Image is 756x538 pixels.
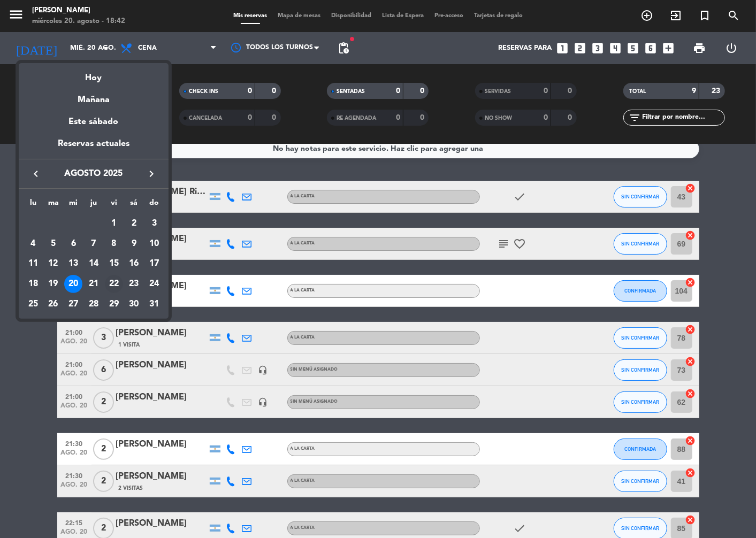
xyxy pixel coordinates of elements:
[63,234,83,254] td: 6 de agosto de 2025
[43,294,64,314] td: 26 de agosto de 2025
[105,255,123,273] div: 15
[43,274,64,294] td: 19 de agosto de 2025
[105,275,123,293] div: 22
[44,295,63,313] div: 26
[44,275,63,293] div: 19
[45,167,142,181] span: agosto 2025
[125,255,143,273] div: 16
[104,197,124,213] th: viernes
[43,254,64,274] td: 12 de agosto de 2025
[104,254,124,274] td: 15 de agosto de 2025
[23,254,43,274] td: 11 de agosto de 2025
[64,295,82,313] div: 27
[63,197,83,213] th: miércoles
[124,254,144,274] td: 16 de agosto de 2025
[83,197,104,213] th: jueves
[124,234,144,254] td: 9 de agosto de 2025
[85,295,103,313] div: 28
[124,294,144,314] td: 30 de agosto de 2025
[64,235,82,253] div: 6
[144,254,164,274] td: 17 de agosto de 2025
[125,214,143,233] div: 2
[124,197,144,213] th: sábado
[64,275,82,293] div: 20
[23,294,43,314] td: 25 de agosto de 2025
[23,213,104,234] td: AGO.
[83,294,104,314] td: 28 de agosto de 2025
[63,254,83,274] td: 13 de agosto de 2025
[145,235,163,253] div: 10
[85,255,103,273] div: 14
[24,275,42,293] div: 18
[19,85,169,107] div: Mañana
[85,275,103,293] div: 21
[104,234,124,254] td: 8 de agosto de 2025
[24,255,42,273] div: 11
[144,213,164,234] td: 3 de agosto de 2025
[104,213,124,234] td: 1 de agosto de 2025
[83,254,104,274] td: 14 de agosto de 2025
[64,255,82,273] div: 13
[23,234,43,254] td: 4 de agosto de 2025
[44,235,63,253] div: 5
[104,294,124,314] td: 29 de agosto de 2025
[43,197,64,213] th: martes
[105,235,123,253] div: 8
[125,275,143,293] div: 23
[63,294,83,314] td: 27 de agosto de 2025
[19,107,169,137] div: Este sábado
[29,167,42,180] i: keyboard_arrow_left
[145,255,163,273] div: 17
[104,274,124,294] td: 22 de agosto de 2025
[145,167,158,180] i: keyboard_arrow_right
[145,214,163,233] div: 3
[142,167,161,181] button: keyboard_arrow_right
[24,235,42,253] div: 4
[19,63,169,85] div: Hoy
[125,235,143,253] div: 9
[144,294,164,314] td: 31 de agosto de 2025
[124,274,144,294] td: 23 de agosto de 2025
[23,197,43,213] th: lunes
[63,274,83,294] td: 20 de agosto de 2025
[145,275,163,293] div: 24
[26,167,45,181] button: keyboard_arrow_left
[83,234,104,254] td: 7 de agosto de 2025
[145,295,163,313] div: 31
[105,295,123,313] div: 29
[24,295,42,313] div: 25
[105,214,123,233] div: 1
[144,274,164,294] td: 24 de agosto de 2025
[124,213,144,234] td: 2 de agosto de 2025
[144,197,164,213] th: domingo
[23,274,43,294] td: 18 de agosto de 2025
[44,255,63,273] div: 12
[85,235,103,253] div: 7
[83,274,104,294] td: 21 de agosto de 2025
[19,137,169,159] div: Reservas actuales
[144,234,164,254] td: 10 de agosto de 2025
[43,234,64,254] td: 5 de agosto de 2025
[125,295,143,313] div: 30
